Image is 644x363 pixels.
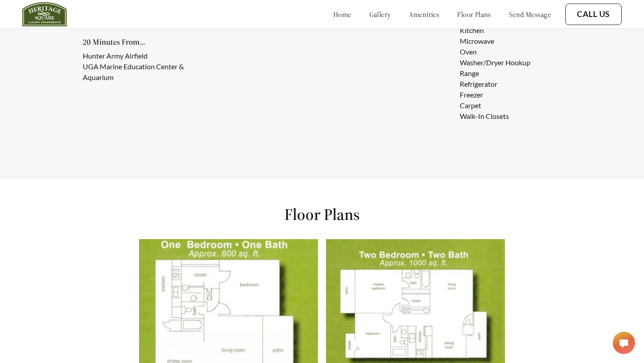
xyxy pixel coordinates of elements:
a: home [333,10,352,19]
a: send message [509,10,551,19]
li: Hunter Army Airfield [83,51,201,61]
button: Call Us [565,4,622,25]
li: Range [460,68,544,79]
a: amenities [409,10,440,19]
img: heritage_square_logo.jpg [22,2,67,26]
li: Washer/Dryer Hookup [460,57,544,68]
a: floor plans [457,10,491,19]
a: gallery [369,10,391,19]
li: Microwave [460,36,544,46]
li: Carpet [460,100,544,111]
a: Call Us [577,9,610,19]
li: Refrigerator [460,79,544,89]
li: UGA Marine Education Center & Aquarium [83,61,201,83]
li: Oven [460,46,544,57]
li: Freezer [460,89,544,100]
li: Kitchen [460,25,544,36]
li: Walk-In Closets [460,111,544,122]
h1: Floor Plans [284,204,360,224]
h5: 20 Minutes From... [83,38,216,46]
